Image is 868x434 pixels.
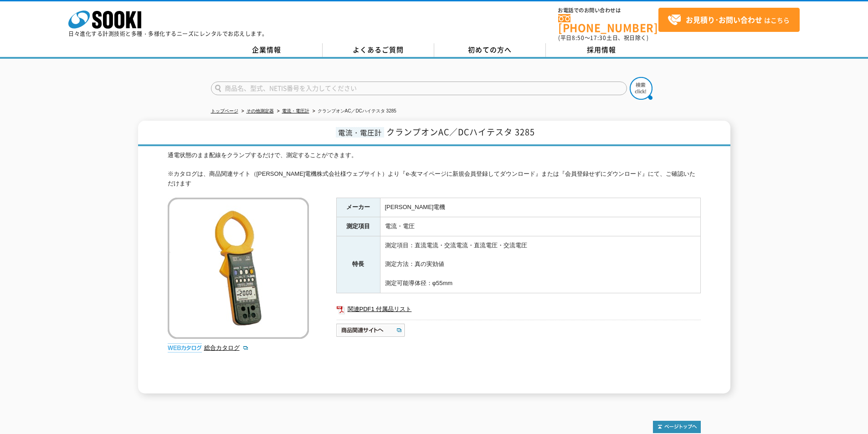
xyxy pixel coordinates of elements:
a: よくあるご質問 [323,43,434,57]
img: トップページへ [653,421,701,433]
a: 採用情報 [546,43,657,57]
a: [PHONE_NUMBER] [558,14,658,33]
span: (平日 ～ 土日、祝日除く) [558,34,648,42]
a: 関連PDF1 付属品リスト [336,303,701,315]
a: その他測定器 [247,108,274,113]
img: btn_search.png [630,77,652,100]
span: お電話でのお問い合わせは [558,8,658,13]
p: 日々進化する計測技術と多種・多様化するニーズにレンタルでお応えします。 [68,31,268,36]
span: 初めての方へ [468,45,512,55]
td: 測定項目：直流電流・交流電流・直流電圧・交流電圧 測定方法：真の実効値 測定可能導体径：φ55mm [380,236,700,293]
img: クランプオンAC／DCハイテスタ 3285 [168,198,309,339]
a: 総合カタログ [204,344,249,351]
img: 商品関連サイトへ [336,323,406,337]
img: webカタログ [168,343,202,352]
th: 特長 [336,236,380,293]
a: トップページ [211,108,238,113]
span: 電流・電圧計 [336,127,384,138]
td: 電流・電圧 [380,217,700,236]
th: メーカー [336,198,380,217]
input: 商品名、型式、NETIS番号を入力してください [211,82,627,95]
td: [PERSON_NAME]電機 [380,198,700,217]
span: 8:50 [572,34,585,42]
a: 電流・電圧計 [282,108,309,113]
span: クランプオンAC／DCハイテスタ 3285 [386,126,535,138]
div: 通電状態のまま配線をクランプするだけで、測定することができます。 ※カタログは、商品関連サイト（[PERSON_NAME]電機株式会社様ウェブサイト）より『e-友マイページに新規会員登録してダウ... [168,151,701,189]
a: 企業情報 [211,43,323,57]
span: はこちら [668,13,790,27]
a: お見積り･お問い合わせはこちら [658,8,800,32]
li: クランプオンAC／DCハイテスタ 3285 [311,107,396,116]
strong: お見積り･お問い合わせ [686,14,762,25]
a: 初めての方へ [434,43,546,57]
span: 17:30 [590,34,606,42]
th: 測定項目 [336,217,380,236]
